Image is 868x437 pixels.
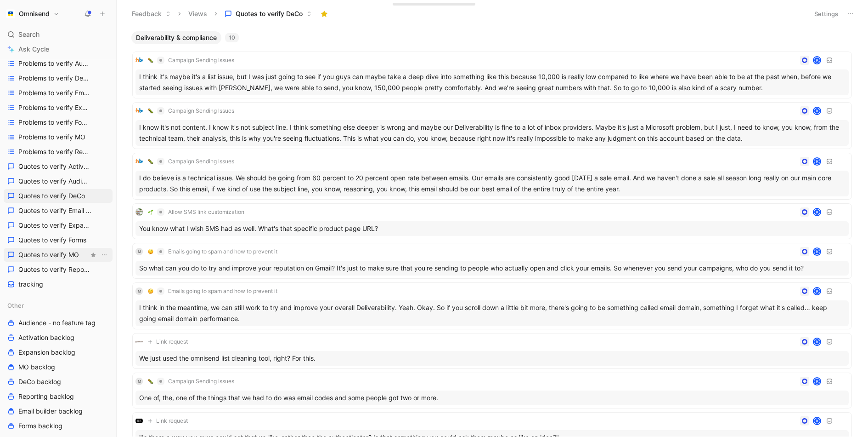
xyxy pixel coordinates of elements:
span: Problems to verify MO [18,132,85,142]
span: Campaign Sending Issues [168,107,234,115]
div: M [135,378,143,385]
button: 🐛Campaign Sending Issues [145,55,237,66]
span: Campaign Sending Issues [168,57,234,64]
div: Other [4,299,113,312]
span: Reporting backlog [18,392,74,401]
span: Quotes to verify Expansion [18,221,91,230]
button: View actions [100,132,109,142]
img: logo [135,57,143,64]
button: Deliverability & compliance [131,31,221,44]
span: Search [18,29,39,40]
button: Link request [145,415,191,426]
a: Forms backlog [4,419,113,433]
button: Settings [810,7,842,20]
button: 🐛Campaign Sending Issues [145,376,237,387]
img: 🐛 [148,108,153,114]
span: Problems to verify Audience [18,59,91,68]
span: Quotes to verify Email builder [18,206,92,215]
button: 🤔Emails going to spam and how to prevent it [145,286,281,297]
button: View actions [102,147,112,156]
button: View actions [100,421,109,431]
div: M [135,287,143,295]
a: Reporting backlog [4,390,113,403]
a: Quotes to verify Activation [4,160,113,173]
button: OmnisendOmnisend [4,7,62,20]
a: M🐛Campaign Sending IssuesKOne of, the, one of the things that we had to do was email codes and so... [132,373,852,408]
button: 🌱Allow SMS link customization [145,207,248,218]
a: Audience - no feature tag [4,316,113,330]
div: I think in the meantime, we can still work to try and improve your overall Deliverability. Yeah. ... [135,300,849,326]
span: Emails going to spam and how to prevent it [168,248,277,255]
span: Allow SMS link customization [168,208,244,216]
div: M [135,248,143,255]
span: Problems to verify Email Builder [18,88,93,98]
a: MO backlog [4,360,113,374]
img: logo [135,417,143,425]
button: View actions [100,280,109,289]
a: Expansion backlog [4,345,113,359]
div: K [814,288,820,294]
a: Problems to verify Email Builder [4,86,113,100]
img: Omnisend [6,9,15,18]
button: View actions [100,191,109,201]
div: K [814,339,820,345]
div: So what can you do to try and improve your reputation on Gmail? It's just to make sure that you'r... [135,261,849,276]
div: K [814,57,820,63]
span: Audience - no feature tag [18,318,96,328]
a: Quotes to verify Reporting [4,263,113,276]
a: Activation backlog [4,331,113,345]
button: View actions [100,333,109,342]
img: logo [135,208,143,216]
a: logoLink requestKWe just used the omnisend list cleaning tool, right? For this. [132,333,852,369]
img: 🌱 [148,209,153,215]
span: Quotes to verify Reporting [18,265,90,274]
div: Search [4,28,113,41]
button: View actions [100,74,109,83]
div: You know what I wish SMS had as well. What's that specific product page URL? [135,221,849,236]
a: logo🌱Allow SMS link customizationKYou know what I wish SMS had as well. What's that specific prod... [132,203,852,239]
button: View actions [100,377,109,386]
a: DeCo backlog [4,375,113,389]
span: Problems to verify DeCo [18,74,89,83]
span: Expansion backlog [18,348,75,357]
a: Problems to verify MO [4,130,113,144]
span: Problems to verify Expansion [18,103,92,112]
div: We just used the omnisend list cleaning tool, right? For this. [135,351,849,366]
button: Views [184,7,211,21]
button: View actions [102,221,111,230]
a: Quotes to verify Email builder [4,204,113,218]
div: 10 [225,33,239,42]
img: 🤔 [148,249,153,254]
button: View actions [101,118,110,127]
img: logo [135,107,143,115]
span: Deliverability & compliance [136,33,217,42]
div: K [814,248,820,255]
a: Email builder backlog [4,404,113,418]
a: Quotes to verify Forms [4,233,113,247]
img: 🐛 [148,57,153,63]
button: 🐛Campaign Sending Issues [145,105,237,116]
a: logo🐛Campaign Sending IssuesKI know it's not content. I know it's not subject line. I think somet... [132,102,852,149]
div: K [814,209,820,215]
span: Quotes to verify DeCo [236,9,303,18]
span: tracking [18,280,43,289]
span: Email builder backlog [18,407,83,416]
button: View actions [100,348,109,357]
button: View actions [100,407,109,416]
a: Quotes to verify MOView actions [4,248,113,262]
span: Campaign Sending Issues [168,158,234,165]
div: Docs, images, videos, audio files, links & more [399,5,441,8]
span: Link request [156,417,188,425]
button: View actions [100,318,109,328]
a: Problems to verify DeCo [4,71,113,85]
img: logo [135,338,143,345]
button: View actions [104,88,113,98]
a: M🤔Emails going to spam and how to prevent itKI think in the meantime, we can still work to try an... [132,282,852,329]
span: Other [7,301,24,310]
a: Problems to verify Reporting [4,145,113,159]
a: Problems to verify Forms [4,115,113,129]
a: Quotes to verify DeCo [4,189,113,203]
span: Problems to verify Reporting [18,147,91,156]
img: 🐛 [148,379,153,384]
button: Feedback [128,7,175,21]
